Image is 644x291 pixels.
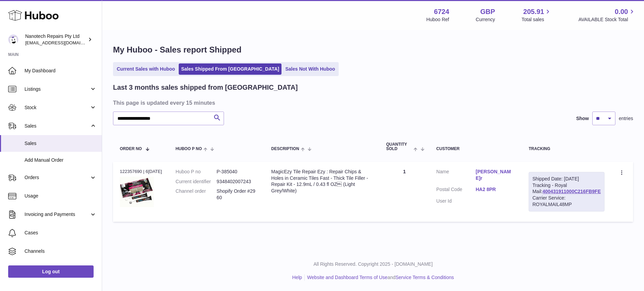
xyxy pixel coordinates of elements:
[120,177,154,207] img: 67241737498244.png
[25,157,97,163] span: Add Manual Order
[480,7,495,16] strong: GBP
[271,169,373,194] div: MagicEzy Tile Repair Ezy : Repair Chips & Holes in Ceramic Tiles Fast - Thick Tile Filler - Repai...
[436,169,476,183] dt: Name
[476,169,515,181] a: [PERSON_NAME]r
[25,211,90,218] span: Invoicing and Payments
[436,198,476,204] dt: User Id
[113,44,633,55] h1: My Huboo - Sales report Shipped
[476,186,515,193] a: HA2 8PR
[179,63,281,75] a: Sales Shipped From [GEOGRAPHIC_DATA]
[523,7,544,16] span: 205.91
[476,16,495,23] div: Currency
[216,169,258,175] dd: P-385040
[529,172,605,212] div: Tracking - Royal Mail:
[176,169,217,175] dt: Huboo P no
[529,147,605,151] div: Tracking
[25,174,90,181] span: Orders
[543,189,601,194] a: 400431911000C216FB9FE
[113,83,298,92] h2: Last 3 months sales shipped from [GEOGRAPHIC_DATA]
[120,147,142,151] span: Order No
[176,147,202,151] span: Huboo P no
[120,169,162,175] div: 122357690 | 6[DATE]
[436,186,476,194] dt: Postal Code
[176,188,217,201] dt: Channel order
[271,147,299,151] span: Description
[108,261,639,267] p: All Rights Reserved. Copyright 2025 - [DOMAIN_NAME]
[307,275,387,280] a: Website and Dashboard Terms of Use
[521,16,552,23] span: Total sales
[619,115,633,122] span: entries
[114,63,177,75] a: Current Sales with Huboo
[615,7,628,16] span: 0.00
[25,230,97,236] span: Cases
[8,34,18,45] img: info@nanotechrepairs.com
[8,265,94,278] a: Log out
[25,193,97,199] span: Usage
[216,178,258,185] dd: 9348402007243
[396,275,454,280] a: Service Terms & Conditions
[426,16,449,23] div: Huboo Ref
[532,195,601,208] div: Carrier Service: ROYALMAIL48MP
[25,86,90,92] span: Listings
[578,16,636,23] span: AVAILABLE Stock Total
[113,99,631,106] h3: This page is updated every 15 minutes
[25,123,90,129] span: Sales
[386,142,412,151] span: Quantity Sold
[379,162,429,222] td: 1
[576,115,589,122] label: Show
[25,33,86,46] div: Nanotech Repairs Pty Ltd
[25,104,90,111] span: Stock
[436,147,515,151] div: Customer
[292,275,302,280] a: Help
[25,248,97,254] span: Channels
[216,188,258,201] dd: Shopify Order #2960
[305,274,454,281] li: and
[532,176,601,182] div: Shipped Date: [DATE]
[25,140,97,147] span: Sales
[578,7,636,23] a: 0.00 AVAILABLE Stock Total
[25,40,100,45] span: [EMAIL_ADDRESS][DOMAIN_NAME]
[176,178,217,185] dt: Current identifier
[283,63,337,75] a: Sales Not With Huboo
[434,7,449,16] strong: 6724
[25,68,97,74] span: My Dashboard
[521,7,552,23] a: 205.91 Total sales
